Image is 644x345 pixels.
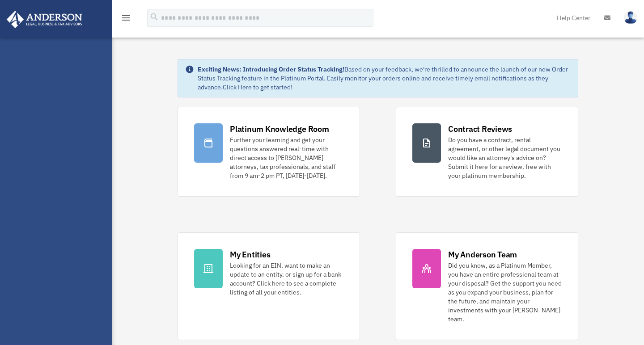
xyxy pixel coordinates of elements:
a: menu [121,16,131,23]
i: menu [121,13,131,23]
div: Did you know, as a Platinum Member, you have an entire professional team at your disposal? Get th... [448,261,562,324]
strong: Exciting News: Introducing Order Status Tracking! [198,65,344,73]
a: My Entities Looking for an EIN, want to make an update to an entity, or sign up for a bank accoun... [178,232,360,340]
img: User Pic [624,11,637,24]
div: Further your learning and get your questions answered real-time with direct access to [PERSON_NAM... [230,135,343,180]
div: Do you have a contract, rental agreement, or other legal document you would like an attorney's ad... [448,135,562,180]
div: Platinum Knowledge Room [230,123,329,135]
img: Anderson Advisors Platinum Portal [4,11,85,28]
div: Based on your feedback, we're thrilled to announce the launch of our new Order Status Tracking fe... [198,65,571,92]
a: My Anderson Team Did you know, as a Platinum Member, you have an entire professional team at your... [396,232,578,340]
div: My Entities [230,249,270,260]
div: Looking for an EIN, want to make an update to an entity, or sign up for a bank account? Click her... [230,261,343,297]
a: Contract Reviews Do you have a contract, rental agreement, or other legal document you would like... [396,107,578,197]
div: My Anderson Team [448,249,517,260]
a: Platinum Knowledge Room Further your learning and get your questions answered real-time with dire... [178,107,360,197]
i: search [149,12,159,22]
div: Contract Reviews [448,123,512,135]
a: Click Here to get started! [223,83,292,91]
